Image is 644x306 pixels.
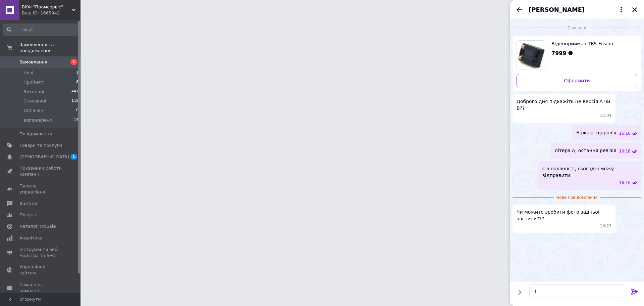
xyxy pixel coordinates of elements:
[19,212,38,218] span: Покупці
[517,41,546,70] img: 6677404086_w640_h640_videoprijmach-tbs-fusion.jpg
[619,131,631,136] span: 16:16 12.08.2025
[71,89,78,95] span: 441
[19,282,62,294] span: Гаманець компанії
[23,117,52,123] span: відправлено
[555,147,616,154] span: літера А, остання ревізія
[517,40,637,70] a: Переглянути товар
[3,24,79,36] input: Пошук
[619,148,631,154] span: 16:16 12.08.2025
[19,247,62,259] span: Інструменти веб-майстра та SEO
[19,264,62,276] span: Управління сайтом
[76,70,78,76] span: 1
[19,142,62,148] span: Товари та послуги
[70,154,77,160] span: 1
[19,59,47,65] span: Замовлення
[542,165,637,179] span: є в наявності, сьогодні можу відправити
[554,195,600,201] span: Нове повідомлення
[517,209,611,222] span: Чи можите зробити фото задньої частини???
[515,288,524,297] button: Показати кнопки
[19,42,80,54] span: Замовлення та повідомлення
[529,5,585,14] span: [PERSON_NAME]
[22,4,72,10] span: ВКФ "Промсервіс"
[76,79,78,85] span: 8
[576,129,616,136] span: Бажаю здоров'я
[600,223,612,229] span: 16:23 12.08.2025
[517,74,637,87] a: Оформити
[619,180,631,186] span: 16:16 12.08.2025
[23,98,46,104] span: Скасовані
[70,59,77,65] span: 1
[19,235,43,241] span: Аналітика
[19,223,56,229] span: Каталог ProSale
[515,6,523,14] button: Назад
[19,154,69,160] span: [DEMOGRAPHIC_DATA]
[517,98,611,112] span: Доброго дня підкажіть це версія А чи B??
[631,6,639,14] button: Закрити
[71,98,78,104] span: 115
[23,89,44,95] span: Виконані
[19,183,62,195] span: Панель управління
[74,117,78,123] span: 14
[551,40,632,47] span: Відеоприймач TBS Fusion
[513,24,641,31] div: 12.08.2025
[23,79,44,85] span: Прийняті
[23,70,33,76] span: Нові
[529,5,625,14] button: [PERSON_NAME]
[551,50,573,56] span: 7999 ₴
[19,201,37,207] span: Відгуки
[19,131,52,137] span: Повідомлення
[76,107,78,114] span: 0
[565,25,589,31] span: Сьогодні
[529,285,625,298] textarea: ї
[22,10,80,16] div: Ваш ID: 1665942
[19,165,62,177] span: Показники роботи компанії
[23,107,45,114] span: Оплачені
[600,113,612,119] span: 12:04 12.08.2025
